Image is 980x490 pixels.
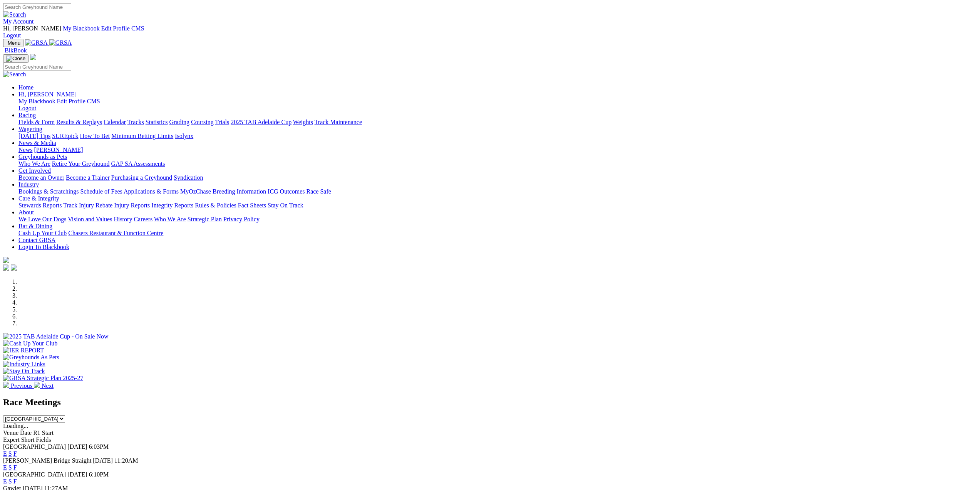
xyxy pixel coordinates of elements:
a: Edit Profile [57,98,85,104]
img: IER REPORT [3,347,44,354]
a: CMS [87,98,100,104]
button: Toggle navigation [3,54,28,63]
a: Privacy Policy [223,216,260,222]
div: Get Involved [18,174,977,181]
a: BlkBook [3,47,27,54]
img: Stay On Track [3,368,45,375]
div: Wagering [18,133,977,140]
button: Toggle navigation [3,39,23,47]
a: Vision and Values [68,216,112,222]
a: 2025 TAB Adelaide Cup [231,119,291,125]
a: Fields & Form [18,119,55,125]
a: News [18,146,32,153]
a: F [13,450,17,457]
a: Grading [169,119,189,125]
a: Greyhounds as Pets [18,153,67,160]
a: Logout [18,105,36,111]
a: ICG Outcomes [268,188,305,195]
a: Cash Up Your Club [18,230,67,236]
a: Track Injury Rebate [63,202,112,209]
img: Close [6,56,25,62]
input: Search [3,63,71,71]
img: Industry Links [3,361,45,368]
img: Search [3,11,26,18]
a: News & Media [18,140,56,146]
div: Greyhounds as Pets [18,160,977,167]
a: Home [18,84,34,91]
a: Rules & Policies [195,202,236,209]
a: Hi, [PERSON_NAME] [18,91,78,98]
div: About [18,216,977,223]
a: SUREpick [52,133,78,139]
a: S [8,464,12,471]
span: Expert [3,436,20,443]
span: Venue [3,429,18,436]
a: Bar & Dining [18,223,52,229]
span: Next [42,382,54,389]
a: Get Involved [18,167,51,174]
a: Calendar [104,119,126,125]
a: Edit Profile [101,25,130,32]
a: Wagering [18,126,42,132]
div: My Account [3,25,977,39]
span: Previous [11,382,32,389]
a: Care & Integrity [18,195,59,202]
span: [PERSON_NAME] Bridge Straight [3,457,91,464]
img: GRSA Strategic Plan 2025-27 [3,375,83,382]
a: Previous [3,382,34,389]
span: R1 Start [33,429,54,436]
a: Chasers Restaurant & Function Centre [68,230,163,236]
a: Track Maintenance [315,119,362,125]
a: My Blackbook [63,25,100,32]
span: [DATE] [67,471,87,478]
a: Retire Your Greyhound [52,160,110,167]
a: [DATE] Tips [18,133,50,139]
a: History [114,216,132,222]
a: Integrity Reports [151,202,193,209]
a: Results & Replays [56,119,102,125]
a: Bookings & Scratchings [18,188,79,195]
a: Schedule of Fees [80,188,122,195]
a: Stewards Reports [18,202,62,209]
span: 6:03PM [89,443,109,450]
img: chevron-left-pager-white.svg [3,382,9,388]
a: Racing [18,112,36,118]
a: Stay On Track [268,202,303,209]
a: Purchasing a Greyhound [111,174,172,181]
img: twitter.svg [11,264,17,271]
a: Breeding Information [213,188,266,195]
h2: Race Meetings [3,397,977,407]
img: GRSA [25,39,48,46]
span: Date [20,429,32,436]
a: Applications & Forms [124,188,179,195]
span: [GEOGRAPHIC_DATA] [3,443,66,450]
a: Race Safe [306,188,331,195]
a: Isolynx [175,133,193,139]
a: GAP SA Assessments [111,160,165,167]
span: 6:10PM [89,471,109,478]
img: logo-grsa-white.png [3,257,9,263]
a: Statistics [146,119,168,125]
div: Care & Integrity [18,202,977,209]
a: Next [34,382,54,389]
a: F [13,464,17,471]
span: 11:20AM [114,457,138,464]
a: We Love Our Dogs [18,216,66,222]
a: F [13,478,17,485]
a: Coursing [191,119,214,125]
a: Injury Reports [114,202,150,209]
a: E [3,450,7,457]
a: Weights [293,119,313,125]
img: facebook.svg [3,264,9,271]
span: [GEOGRAPHIC_DATA] [3,471,66,478]
a: E [3,478,7,485]
a: MyOzChase [180,188,211,195]
span: BlkBook [5,47,27,54]
img: logo-grsa-white.png [30,54,36,60]
a: Minimum Betting Limits [111,133,173,139]
a: Become an Owner [18,174,64,181]
a: My Account [3,18,34,25]
a: Contact GRSA [18,237,55,243]
a: Become a Trainer [66,174,110,181]
div: Racing [18,119,977,126]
